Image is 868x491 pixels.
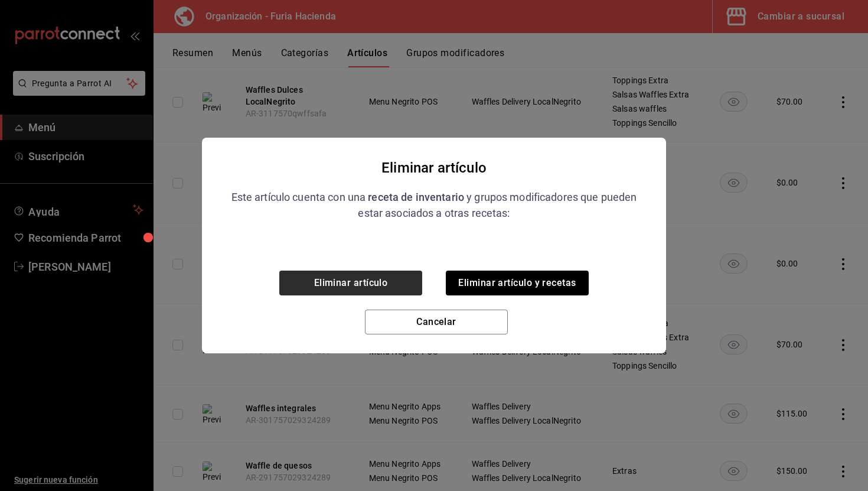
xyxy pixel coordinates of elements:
div: Este artículo cuenta con una y grupos modificadores que pueden estar asociados a otras recetas: [230,189,638,221]
button: Cancelar [365,310,508,334]
h2: Eliminar artículo [202,147,666,188]
button: Eliminar artículo y recetas [446,271,589,295]
button: Eliminar artículo [279,271,422,295]
span: receta de inventario [368,191,464,203]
